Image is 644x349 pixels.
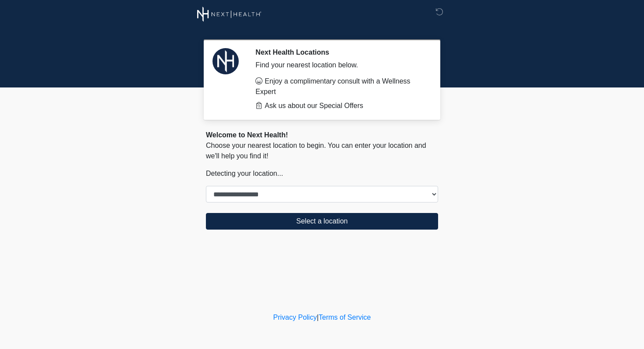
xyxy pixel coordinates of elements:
[255,60,425,70] div: Find your nearest location below.
[317,314,318,321] a: |
[255,101,425,111] li: Ask us about our Special Offers
[273,314,317,321] a: Privacy Policy
[255,48,425,56] h2: Next Health Locations
[206,130,438,140] div: Welcome to Next Health!
[318,314,371,321] a: Terms of Service
[197,7,262,22] img: Next Health Wellness Logo
[212,48,239,74] img: Agent Avatar
[206,170,283,177] span: Detecting your location...
[206,142,426,160] span: Choose your nearest location to begin. You can enter your location and we'll help you find it!
[206,213,438,230] button: Select a location
[255,76,425,97] li: Enjoy a complimentary consult with a Wellness Expert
